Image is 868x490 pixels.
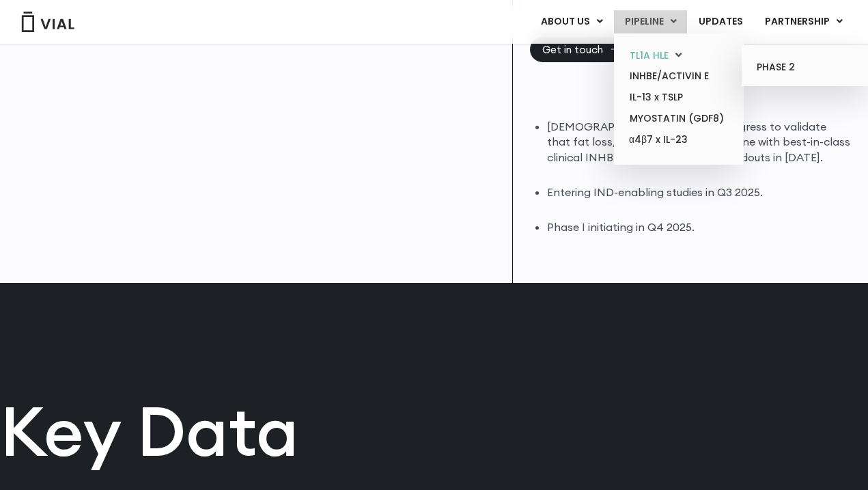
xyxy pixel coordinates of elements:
a: PARTNERSHIPMenu Toggle [754,10,854,33]
a: ABOUT USMenu Toggle [530,10,613,33]
img: Vial Logo [20,12,75,32]
a: PHASE 2 [746,57,866,79]
a: Get in touch [530,37,633,62]
a: TL1A HLEMenu Toggle [619,45,738,66]
a: α4β7 x IL-23 [619,129,738,151]
a: MYOSTATIN (GDF8) [619,108,738,129]
li: Entering IND-enabling studies in Q3 2025. [547,185,851,200]
a: PIPELINEMenu Toggle [614,10,687,33]
li: Phase I initiating in Q4 2025. [547,219,851,235]
span: Get in touch [542,44,603,55]
a: UPDATES [688,10,753,33]
a: INHBE/ACTIVIN E [619,66,738,87]
a: IL-13 x TSLP [619,87,738,108]
li: [DEMOGRAPHIC_DATA] study in progress to validate that fat loss/lean mass ratios are in line with ... [547,119,851,166]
